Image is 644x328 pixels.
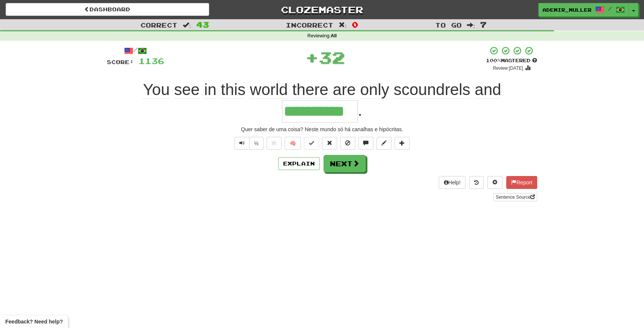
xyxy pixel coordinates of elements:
[322,137,337,150] button: Reset to 0% Mastered (alt+r)
[486,57,537,64] div: Mastered
[249,137,263,150] button: ½
[339,22,347,28] span: :
[475,81,501,99] span: and
[292,81,328,99] span: there
[358,101,362,119] span: .
[234,137,250,150] button: Play sentence audio (ctl+space)
[220,3,424,16] a: Clozemaster
[324,155,366,172] button: Next
[278,157,320,170] button: Explain
[608,6,612,11] span: /
[467,22,475,28] span: :
[435,21,461,29] span: To go
[493,193,537,201] a: Sentence Source
[360,81,389,99] span: only
[204,81,217,99] span: in
[376,137,391,150] button: Edit sentence (alt+d)
[542,6,592,13] span: Ademir_Muller
[506,176,537,189] button: Report
[221,81,245,99] span: this
[107,126,537,133] div: Quer saber de uma coisa? Neste mundo só há canalhas e hipócritas.
[394,137,410,150] button: Add to collection (alt+a)
[250,81,288,99] span: world
[107,46,164,55] div: /
[319,48,345,67] span: 32
[493,66,523,71] small: Review: [DATE]
[174,81,200,99] span: see
[285,137,301,150] button: 🧠
[480,20,487,29] span: 7
[304,137,319,150] button: Set this sentence to 100% Mastered (alt+m)
[486,57,501,63] span: 100 %
[331,33,337,38] strong: All
[340,137,355,150] button: Ignore sentence (alt+i)
[143,81,170,99] span: You
[286,21,333,29] span: Incorrect
[267,137,282,150] button: Favorite sentence (alt+f)
[183,22,191,28] span: :
[140,21,177,29] span: Correct
[5,318,63,325] span: Open feedback widget
[439,176,465,189] button: Help!
[538,3,629,17] a: Ademir_Muller /
[107,59,134,65] span: Score:
[469,176,484,189] button: Round history (alt+y)
[139,56,164,66] span: 1136
[333,81,356,99] span: are
[6,3,209,16] a: Dashboard
[358,137,373,150] button: Discuss sentence (alt+u)
[394,81,470,99] span: scoundrels
[196,20,209,29] span: 43
[305,46,319,69] span: +
[233,137,263,150] div: Text-to-speech controls
[352,20,358,29] span: 0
